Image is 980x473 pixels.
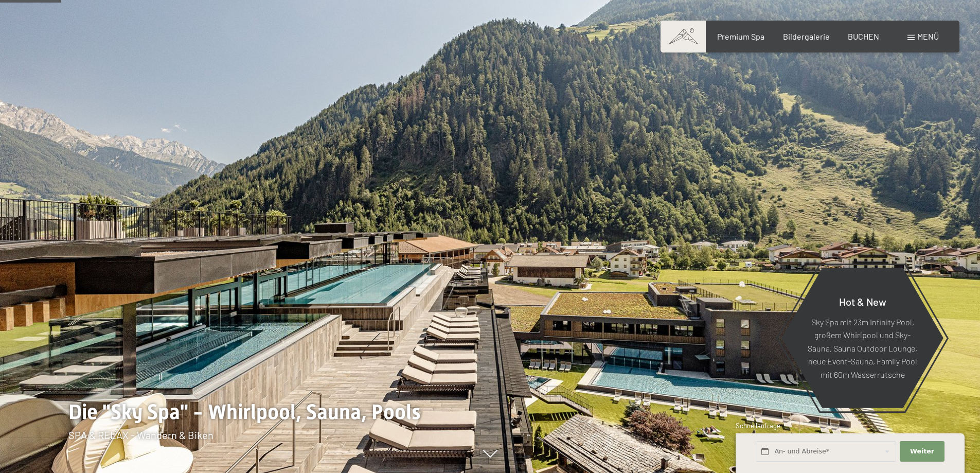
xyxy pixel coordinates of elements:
[781,267,944,409] a: Hot & New Sky Spa mit 23m Infinity Pool, großem Whirlpool und Sky-Sauna, Sauna Outdoor Lounge, ne...
[717,31,764,41] a: Premium Spa
[839,295,886,307] span: Hot & New
[900,441,944,462] button: Weiter
[917,31,939,41] span: Menü
[910,447,934,456] span: Weiter
[848,31,879,41] a: BUCHEN
[783,31,830,41] a: Bildergalerie
[736,422,780,430] span: Schnellanfrage
[807,315,918,381] p: Sky Spa mit 23m Infinity Pool, großem Whirlpool und Sky-Sauna, Sauna Outdoor Lounge, neue Event-S...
